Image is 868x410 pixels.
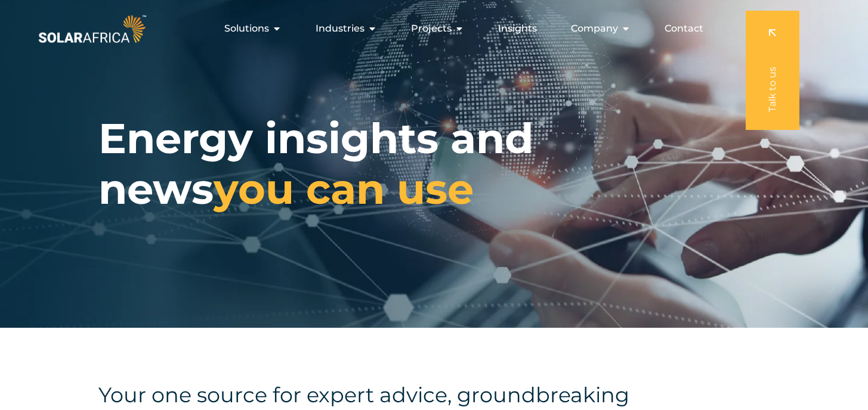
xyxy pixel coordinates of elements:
[411,21,452,36] span: Projects
[224,21,269,36] span: Solutions
[149,17,713,41] div: Menu Toggle
[149,17,713,41] nav: Menu
[98,113,665,215] h1: Energy insights and news
[498,21,537,36] a: Insights
[214,163,474,215] span: you can use
[316,21,365,36] span: Industries
[665,21,703,36] a: Contact
[571,21,618,36] span: Company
